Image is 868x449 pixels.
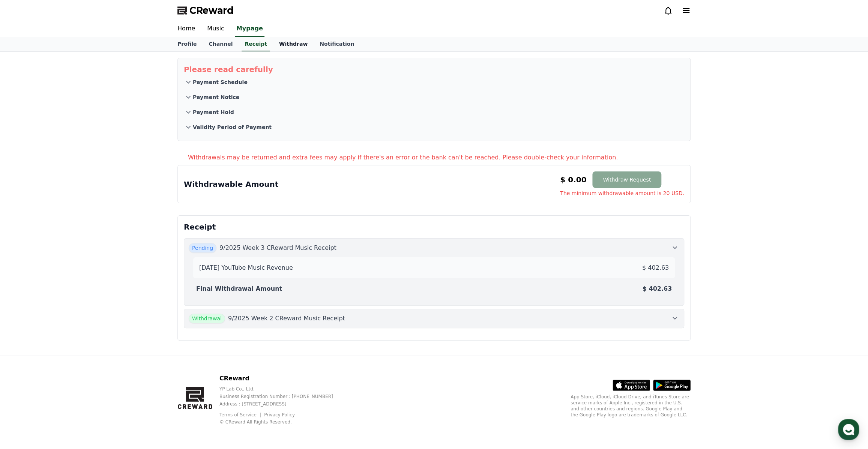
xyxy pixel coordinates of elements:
a: Terms of Service [219,412,262,417]
a: Withdraw [273,37,314,51]
p: Business Registration Number : [PHONE_NUMBER] [219,393,345,399]
a: Home [171,21,201,37]
p: YP Lab Co., Ltd. [219,386,345,392]
span: CReward [189,5,234,17]
a: Settings [97,238,144,257]
p: Payment Notice [193,93,239,101]
p: Payment Hold [193,108,234,116]
span: Messages [62,249,84,255]
a: Profile [171,37,203,51]
a: Home [2,238,50,257]
a: Messages [50,238,97,257]
p: Address : [STREET_ADDRESS] [219,401,345,407]
p: Final Withdrawal Amount [196,284,282,293]
p: App Store, iCloud, iCloud Drive, and iTunes Store are service marks of Apple Inc., registered in ... [571,394,691,418]
p: 9/2025 Week 3 CReward Music Receipt [219,243,336,252]
p: Receipt [184,222,684,232]
a: CReward [177,5,234,17]
button: Withdraw Request [592,171,661,188]
p: Please read carefully [184,64,684,75]
button: Payment Schedule [184,75,684,90]
button: Payment Hold [184,105,684,120]
p: [DATE] YouTube Music Revenue [199,263,293,272]
a: Notification [314,37,360,51]
a: Music [201,21,230,37]
p: CReward [219,374,345,383]
a: Receipt [242,37,270,51]
span: Withdrawal [189,314,225,323]
p: $ 402.63 [643,284,672,293]
p: Withdrawable Amount [184,179,278,189]
p: 9/2025 Week 2 CReward Music Receipt [228,314,345,323]
p: $ 0.00 [560,174,586,185]
p: Withdrawals may be returned and extra fees may apply if there's an error or the bank can't be rea... [188,153,691,162]
span: Settings [111,249,129,255]
button: Payment Notice [184,90,684,105]
span: Home [19,249,32,255]
span: Pending [189,243,216,253]
a: Channel [203,37,239,51]
button: Validity Period of Payment [184,120,684,135]
a: Privacy Policy [264,412,295,417]
p: Payment Schedule [193,78,248,86]
button: Pending 9/2025 Week 3 CReward Music Receipt [DATE] YouTube Music Revenue $ 402.63 Final Withdrawa... [184,238,684,306]
p: © CReward All Rights Reserved. [219,419,345,425]
button: Withdrawal 9/2025 Week 2 CReward Music Receipt [184,309,684,328]
a: Mypage [235,21,264,37]
p: Validity Period of Payment [193,123,272,131]
p: $ 402.63 [642,263,669,272]
span: The minimum withdrawable amount is 20 USD. [560,189,684,197]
